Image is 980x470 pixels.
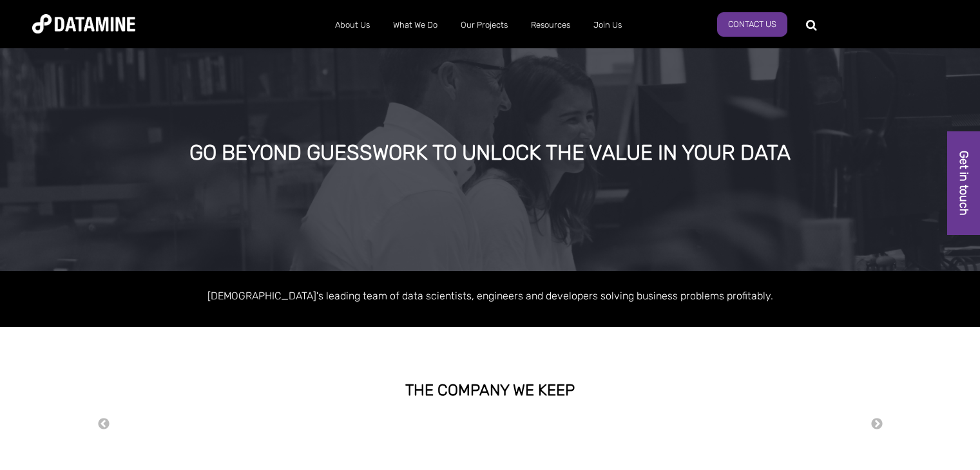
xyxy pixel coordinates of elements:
a: Join Us [582,8,633,42]
img: Datamine [32,14,135,33]
strong: THE COMPANY WE KEEP [405,381,575,399]
a: Resources [519,8,582,42]
a: What We Do [381,8,449,42]
div: GO BEYOND GUESSWORK TO UNLOCK THE VALUE IN YOUR DATA [115,142,866,165]
a: About Us [323,8,381,42]
button: Previous [97,417,110,431]
p: [DEMOGRAPHIC_DATA]'s leading team of data scientists, engineers and developers solving business p... [123,287,858,305]
a: Contact Us [717,12,787,37]
button: Next [870,417,883,431]
a: Our Projects [449,8,519,42]
a: Get in touch [947,131,980,235]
